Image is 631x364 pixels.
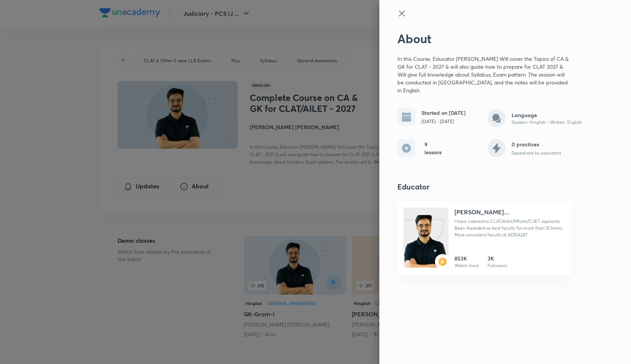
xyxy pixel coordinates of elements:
[512,140,561,148] h6: 0 practices
[512,119,582,126] p: Spoken: Hinglish • Written: English
[397,202,572,275] a: Unacademybadge[PERSON_NAME] [PERSON_NAME]I have catered to CLAT/Ailet/Mhcet/CUET aspirants. Been ...
[438,257,447,266] img: badge
[488,254,507,262] h6: 3K
[421,109,466,117] h6: Started on [DATE]
[397,181,588,193] h4: Educator
[512,111,582,119] h6: Language
[397,32,588,46] h2: About
[421,118,466,125] p: [DATE] - [DATE]
[403,215,448,275] img: Unacademy
[424,140,442,156] h6: 9 lessons
[512,150,561,156] p: 0 questions by educators
[454,208,548,217] h4: [PERSON_NAME] [PERSON_NAME]
[454,262,479,269] p: Watch mins
[454,218,566,238] p: I have catered to CLAT/Ailet/Mhcet/CUET aspirants. Been Awarded as best faculty for more than 12 ...
[397,55,572,94] p: In this Course, Educator [PERSON_NAME] Will cover the Topics of CA & GK for CLAT - 2027 & will al...
[488,262,507,269] p: Followers
[454,254,479,262] h6: 853K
